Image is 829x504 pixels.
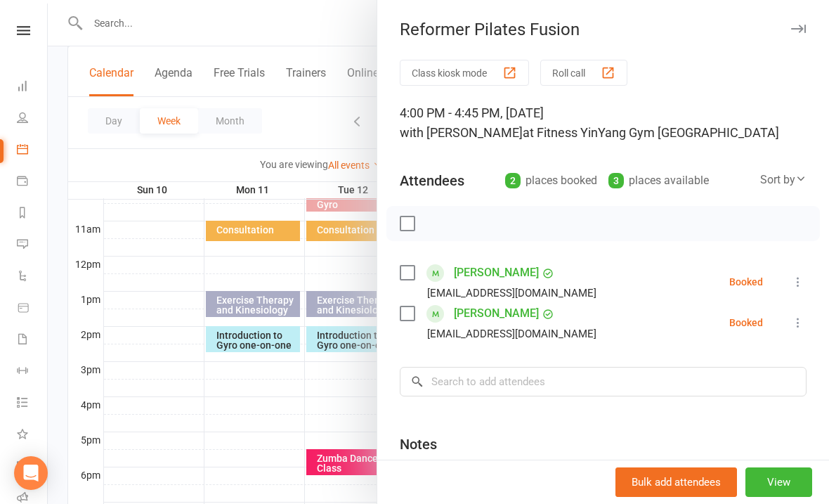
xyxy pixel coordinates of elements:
[608,173,624,188] div: 3
[400,458,807,475] div: Add notes for this class / appointment below
[729,277,763,287] div: Booked
[540,60,627,86] button: Roll call
[427,284,596,302] div: [EMAIL_ADDRESS][DOMAIN_NAME]
[505,171,597,190] div: places booked
[427,325,596,343] div: [EMAIL_ADDRESS][DOMAIN_NAME]
[400,125,523,140] span: with [PERSON_NAME]
[523,125,779,140] span: at Fitness YinYang Gym [GEOGRAPHIC_DATA]
[745,467,812,497] button: View
[615,467,737,497] button: Bulk add attendees
[454,302,539,325] a: [PERSON_NAME]
[608,171,709,190] div: places available
[400,60,529,86] button: Class kiosk mode
[505,173,521,188] div: 2
[17,451,48,483] a: General attendance kiosk mode
[14,456,48,490] div: Open Intercom Messenger
[377,20,829,39] div: Reformer Pilates Fusion
[17,72,48,103] a: Dashboard
[400,434,437,454] div: Notes
[17,135,48,167] a: Calendar
[17,198,48,230] a: Reports
[760,171,807,189] div: Sort by
[17,103,48,135] a: People
[17,293,48,325] a: Product Sales
[400,171,464,190] div: Attendees
[729,318,763,328] div: Booked
[454,261,539,284] a: [PERSON_NAME]
[17,167,48,198] a: Payments
[400,367,807,396] input: Search to add attendees
[17,420,48,451] a: What's New
[400,103,807,143] div: 4:00 PM - 4:45 PM, [DATE]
